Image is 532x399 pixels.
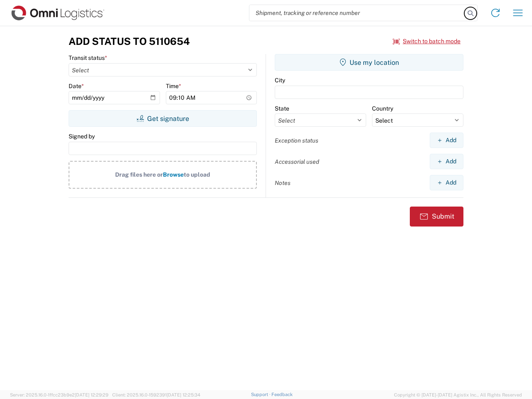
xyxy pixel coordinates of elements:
[430,175,463,190] button: Add
[69,133,95,140] label: Signed by
[163,171,184,178] span: Browse
[275,54,463,71] button: Use my location
[275,105,289,112] label: State
[167,392,200,397] span: [DATE] 12:25:34
[394,391,522,399] span: Copyright © [DATE]-[DATE] Agistix Inc., All Rights Reserved
[10,392,108,397] span: Server: 2025.16.0-1ffcc23b9e2
[69,54,107,62] label: Transit status
[275,179,291,187] label: Notes
[430,133,463,148] button: Add
[69,35,190,47] h3: Add Status to 5110654
[393,34,461,48] button: Switch to batch mode
[372,105,393,112] label: Country
[166,82,181,90] label: Time
[115,171,163,178] span: Drag files here or
[184,171,210,178] span: to upload
[75,392,108,397] span: [DATE] 12:29:29
[430,154,463,169] button: Add
[410,207,463,227] button: Submit
[69,110,257,127] button: Get signature
[275,158,319,165] label: Accessorial used
[69,82,84,90] label: Date
[275,137,318,144] label: Exception status
[249,5,465,21] input: Shipment, tracking or reference number
[271,392,293,397] a: Feedback
[275,76,285,84] label: City
[112,392,200,397] span: Client: 2025.16.0-1592391
[251,392,272,397] a: Support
